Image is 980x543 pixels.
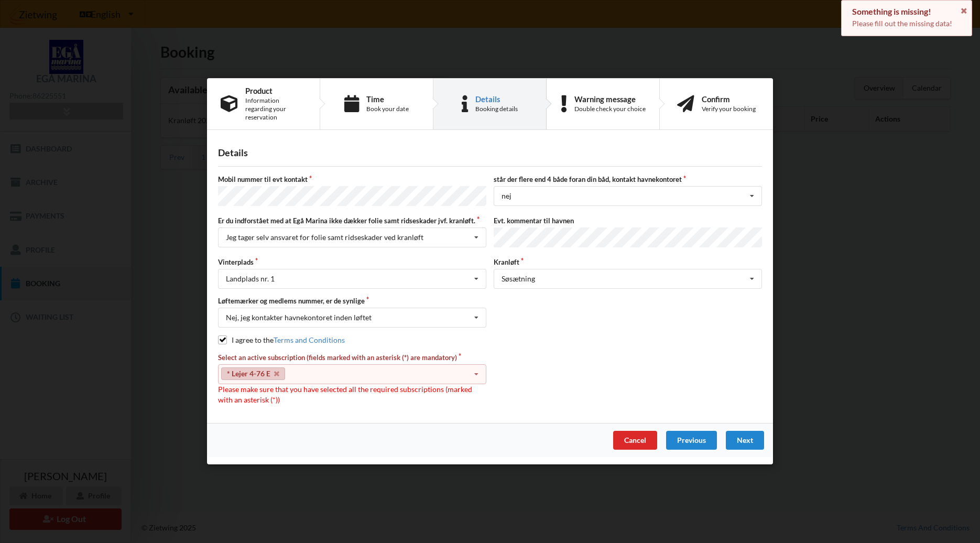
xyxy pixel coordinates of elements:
div: Time [366,95,409,103]
div: Previous [666,431,717,450]
div: Information regarding your reservation [245,96,306,122]
div: Verify your booking [702,105,756,113]
div: Book your date [366,105,409,113]
div: Confirm [702,95,756,103]
div: Double check your choice [574,105,646,113]
label: Vinterplads [218,257,486,267]
div: Details [218,147,762,159]
label: Evt. kommentar til havnen [494,216,762,225]
div: Cancel [613,431,657,450]
span: Please make sure that you have selected all the required subscriptions (marked with an asterisk (*)) [218,385,472,404]
div: Details [475,95,518,103]
div: Jeg tager selv ansvaret for folie samt ridseskader ved kranløft [226,234,423,242]
a: * Lejer 4-76 E [221,368,285,381]
p: Please fill out the missing data! [852,18,961,29]
a: Terms and Conditions [274,336,345,345]
div: Søsætning [502,275,535,283]
label: Kranløft [494,257,762,267]
div: Booking details [475,105,518,113]
label: Mobil nummer til evt kontakt [218,175,486,184]
label: Løftemærker og medlems nummer, er de synlige [218,296,486,306]
div: nej [502,193,511,200]
label: Er du indforstået med at Egå Marina ikke dækker folie samt ridseskader jvf. kranløft. [218,216,486,225]
label: Select an active subscription (fields marked with an asterisk (*) are mandatory) [218,353,486,362]
label: I agree to the [218,336,345,345]
div: Landplads nr. 1 [226,275,275,283]
div: Nej, jeg kontakter havnekontoret inden løftet [226,314,372,322]
label: står der flere end 4 både foran din båd, kontakt havnekontoret [494,175,762,184]
div: Something is missing! [852,6,961,17]
div: Product [245,86,306,95]
div: Next [726,431,764,450]
div: Warning message [574,95,646,103]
